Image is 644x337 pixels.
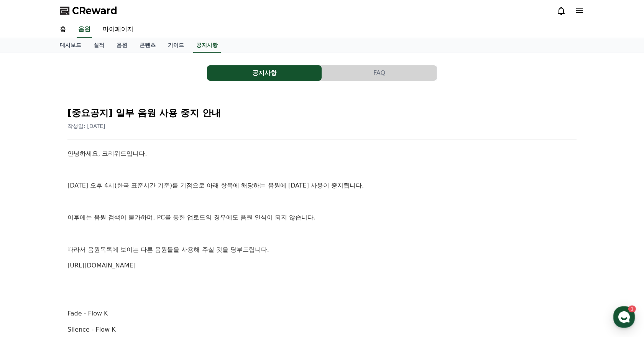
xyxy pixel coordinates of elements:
[67,262,136,269] a: [URL][DOMAIN_NAME]
[193,38,221,53] a: 공지사항
[207,65,322,81] a: 공지사항
[67,107,577,119] h2: [중요공지] 일부 음원 사용 중지 안내
[133,38,162,53] a: 콘텐츠
[67,309,577,319] p: Fade - Flow K
[67,123,105,129] span: 작성일: [DATE]
[78,243,80,249] span: 1
[110,38,133,53] a: 음원
[51,244,99,263] a: 1대화
[24,255,29,261] span: 홈
[118,255,128,261] span: 설정
[322,65,437,81] button: FAQ
[67,149,577,159] p: 안녕하세요, 크리워드입니다.
[67,325,577,335] p: Silence - Flow K
[54,38,87,53] a: 대시보드
[67,212,577,222] p: 이후에는 음원 검색이 불가하며, PC를 통한 업로드의 경우에도 음원 인식이 되지 않습니다.
[67,181,577,191] p: [DATE] 오후 4시(한국 표준시간 기준)를 기점으로 아래 항목에 해당하는 음원에 [DATE] 사용이 중지됩니다.
[207,65,322,81] button: 공지사항
[54,22,72,38] a: 홈
[77,22,92,38] a: 음원
[72,5,117,17] span: CReward
[322,65,437,81] a: FAQ
[2,244,51,263] a: 홈
[97,22,140,38] a: 마이페이지
[70,256,79,262] span: 대화
[67,245,577,255] p: 따라서 음원목록에 보이는 다른 음원들을 사용해 주실 것을 당부드립니다.
[99,244,147,263] a: 설정
[60,5,117,17] a: CReward
[87,38,110,53] a: 실적
[162,38,190,53] a: 가이드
